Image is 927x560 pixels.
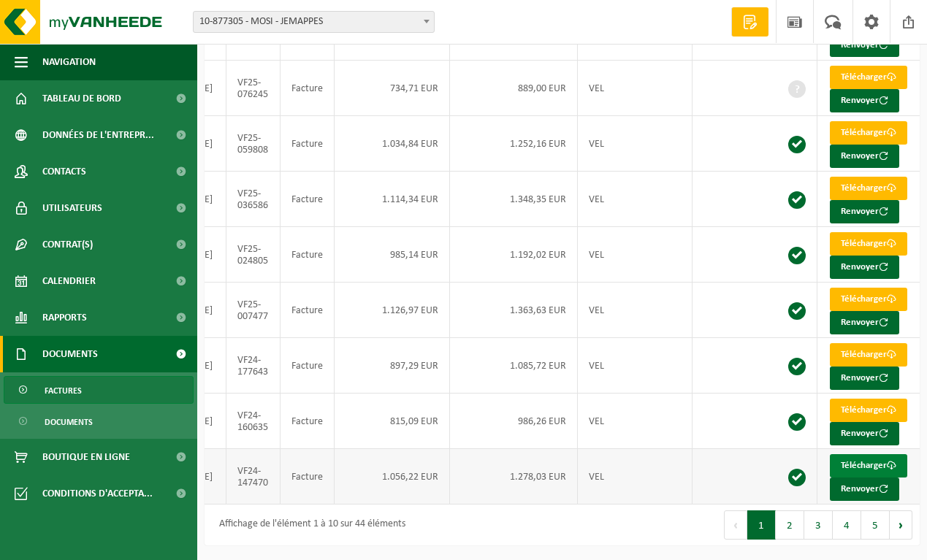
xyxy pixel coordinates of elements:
td: 985,14 EUR [335,227,450,283]
div: Affichage de l'élément 1 à 10 sur 44 éléments [212,512,405,538]
td: VF25-024805 [226,227,281,283]
td: 815,09 EUR [335,394,450,449]
button: 5 [861,510,890,540]
a: Factures [4,376,194,404]
td: Facture [281,394,335,449]
td: VF25-059808 [226,116,281,172]
span: 10-877305 - MOSI - JEMAPPES [194,12,434,32]
a: Télécharger [830,232,907,256]
td: 1.056,22 EUR [335,449,450,505]
td: 1.034,84 EUR [335,116,450,172]
td: VF25-076245 [226,61,281,116]
button: Next [890,510,912,540]
td: VEL [578,283,693,338]
button: Renvoyer [830,145,899,168]
button: Previous [724,510,747,540]
button: 4 [833,510,861,540]
button: Renvoyer [830,256,899,279]
td: 897,29 EUR [335,338,450,394]
td: VEL [578,227,693,283]
td: VEL [578,116,693,172]
span: Données de l'entrepr... [42,117,154,153]
td: 1.192,02 EUR [450,227,578,283]
button: Renvoyer [830,34,899,57]
button: 2 [776,510,804,540]
span: Navigation [42,44,96,80]
button: 3 [804,510,833,540]
td: 986,26 EUR [450,394,578,449]
a: Télécharger [830,454,907,477]
span: Boutique en ligne [42,439,130,475]
span: 10-877305 - MOSI - JEMAPPES [193,11,435,33]
td: Facture [281,283,335,338]
td: Facture [281,172,335,227]
td: Facture [281,116,335,172]
span: Calendrier [42,263,96,299]
span: Contacts [42,153,86,190]
a: Télécharger [830,343,907,367]
td: Facture [281,61,335,116]
td: VEL [578,394,693,449]
td: VEL [578,172,693,227]
td: 1.085,72 EUR [450,338,578,394]
td: 1.363,63 EUR [450,283,578,338]
td: Facture [281,338,335,394]
a: Télécharger [830,121,907,145]
button: Renvoyer [830,367,899,390]
td: 1.348,35 EUR [450,172,578,227]
button: Renvoyer [830,200,899,223]
td: VF24-160635 [226,394,281,449]
a: Documents [4,407,194,435]
button: 1 [747,510,776,540]
td: 1.114,34 EUR [335,172,450,227]
td: VF25-036586 [226,172,281,227]
button: Renvoyer [830,89,899,112]
td: VF25-007477 [226,283,281,338]
span: Documents [45,408,93,436]
td: 1.278,03 EUR [450,449,578,505]
td: Facture [281,449,335,505]
span: Utilisateurs [42,190,102,226]
td: 1.126,97 EUR [335,283,450,338]
td: 734,71 EUR [335,61,450,116]
span: Rapports [42,299,87,336]
button: Renvoyer [830,422,899,445]
a: Télécharger [830,288,907,311]
span: Contrat(s) [42,226,93,263]
td: Facture [281,227,335,283]
td: VF24-177643 [226,338,281,394]
button: Renvoyer [830,311,899,334]
span: Documents [42,336,98,372]
td: VEL [578,338,693,394]
td: VEL [578,61,693,116]
td: VEL [578,449,693,505]
span: Factures [45,377,82,404]
span: Tableau de bord [42,80,121,117]
td: 889,00 EUR [450,61,578,116]
a: Télécharger [830,399,907,422]
td: VF24-147470 [226,449,281,505]
button: Renvoyer [830,477,899,501]
a: Télécharger [830,66,907,89]
td: 1.252,16 EUR [450,116,578,172]
a: Télécharger [830,177,907,200]
span: Conditions d'accepta... [42,475,153,512]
